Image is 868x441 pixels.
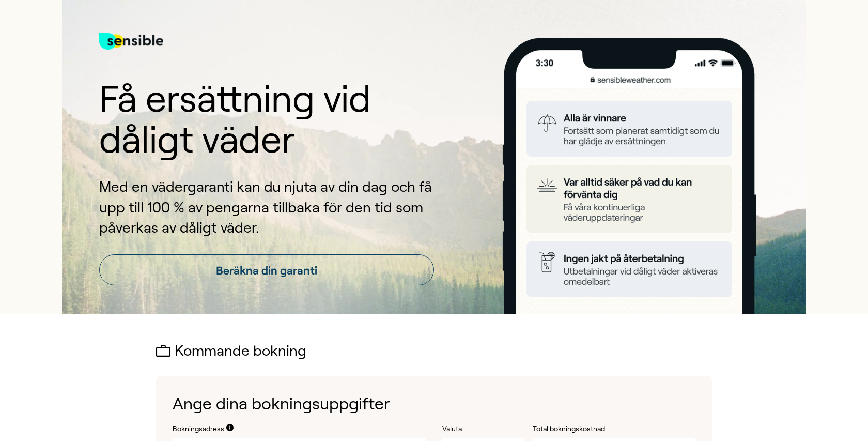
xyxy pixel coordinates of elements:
[173,392,695,416] h1: Ange dina bokningsuppgifter
[490,38,769,314] img: Product box
[442,424,524,434] label: Valuta
[173,424,224,434] label: Bokningsadress
[99,21,163,62] img: test for bg
[99,79,434,160] h1: Få ersättning vid dåligt väder
[99,177,434,238] p: Med en vädergaranti kan du njuta av din dag och få upp till 100 % av pengarna tillbaka för den ti...
[99,254,434,285] a: Beräkna din garanti
[533,424,636,434] label: Total bokningskostnad
[156,343,712,359] h2: Kommande bokning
